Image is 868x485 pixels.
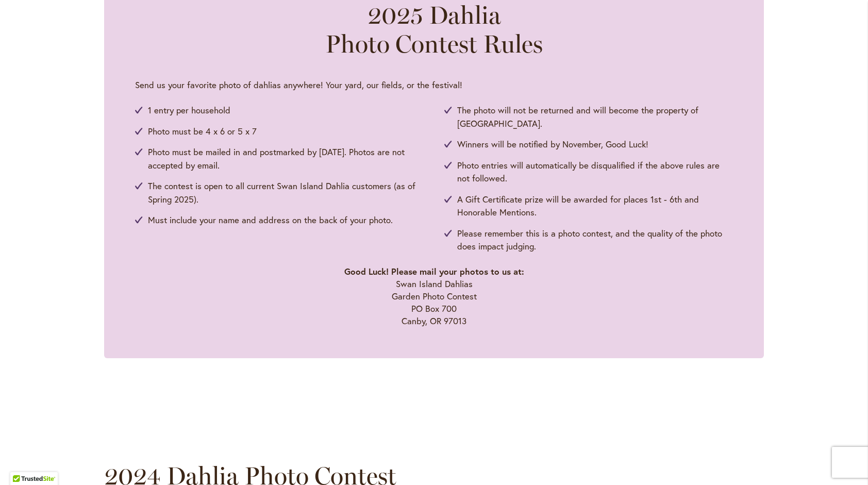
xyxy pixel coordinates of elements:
[148,125,257,138] span: Photo must be 4 x 6 or 5 x 7
[148,213,393,227] span: Must include your name and address on the back of your photo.
[148,179,424,206] span: The contest is open to all current Swan Island Dahlia customers (as of Spring 2025).
[457,138,648,151] span: Winners will be notified by November, Good Luck!
[457,159,733,185] span: Photo entries will automatically be disqualified if the above rules are not followed.
[457,227,733,253] span: Please remember this is a photo contest, and the quality of the photo does impact judging.
[457,104,733,130] span: The photo will not be returned and will become the property of [GEOGRAPHIC_DATA].
[457,193,733,219] span: A Gift Certificate prize will be awarded for places 1st - 6th and Honorable Mentions.
[148,145,424,172] span: Photo must be mailed in and postmarked by [DATE]. Photos are not accepted by email.
[135,79,733,91] p: Send us your favorite photo of dahlias anywhere! Your yard, our fields, or the festival!
[344,265,524,277] strong: Good Luck! Please mail your photos to us at:
[135,1,733,58] h2: 2025 Dahlia Photo Contest Rules
[148,104,230,117] span: 1 entry per household
[135,265,733,327] p: Swan Island Dahlias Garden Photo Contest PO Box 700 Canby, OR 97013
